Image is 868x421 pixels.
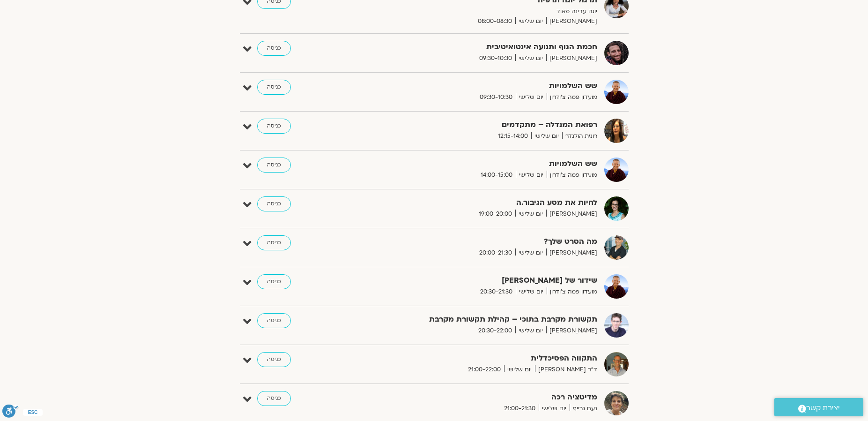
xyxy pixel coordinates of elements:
span: רונית הולנדר [562,131,597,141]
span: 08:00-08:30 [475,16,515,26]
strong: שש השלמויות [368,80,597,92]
span: [PERSON_NAME] [546,248,597,258]
strong: התקווה הפסיכדלית [368,352,597,365]
span: יום שלישי [515,16,546,26]
p: יוגה עדינה מאוד [368,7,597,16]
strong: מה הסרט שלך? [368,235,597,248]
span: מועדון פמה צ'ודרון [547,92,597,102]
strong: תקשורת מקרבת בתוכי – קהילת תקשורת מקרבת [368,313,597,326]
span: מועדון פמה צ'ודרון [547,287,597,297]
a: כניסה [257,196,291,211]
a: יצירת קשר [774,398,863,416]
span: יום שלישי [515,209,546,219]
a: כניסה [257,235,291,250]
strong: שידור של [PERSON_NAME] [368,274,597,287]
span: 21:00-22:00 [465,365,504,375]
span: 19:00-20:00 [475,209,515,219]
span: [PERSON_NAME] [546,16,597,26]
strong: שש השלמויות [368,158,597,170]
span: [PERSON_NAME] [546,326,597,336]
span: יום שלישי [515,326,546,336]
span: 12:15-14:00 [495,131,531,141]
span: 21:00-21:30 [501,404,539,413]
strong: רפואת המנדלה – מתקדמים [368,119,597,131]
a: כניסה [257,274,291,289]
span: 20:00-21:30 [476,248,515,258]
strong: חכמת הגוף ותנועה אינטואיטיבית [368,41,597,53]
span: 09:30-10:30 [476,53,515,63]
a: כניסה [257,41,291,56]
span: יום שלישי [515,248,546,258]
span: [PERSON_NAME] [546,209,597,219]
span: [PERSON_NAME] [546,53,597,63]
span: מועדון פמה צ'ודרון [547,170,597,180]
span: יום שלישי [504,365,535,375]
span: יום שלישי [516,287,547,297]
span: יצירת קשר [806,402,840,414]
span: יום שלישי [531,131,562,141]
a: כניסה [257,391,291,406]
span: 20:30-22:00 [475,326,515,336]
span: יום שלישי [516,170,547,180]
span: יום שלישי [539,404,570,413]
strong: לחיות את מסע הגיבור.ה [368,196,597,209]
span: ד"ר [PERSON_NAME] [535,365,597,375]
span: 09:30-10:30 [476,92,516,102]
span: יום שלישי [515,53,546,63]
span: 20:30-21:30 [477,287,516,297]
span: יום שלישי [516,92,547,102]
strong: מדיטציה רכה [368,391,597,404]
a: כניסה [257,80,291,95]
span: נעם גרייף [570,404,597,413]
a: כניסה [257,119,291,134]
a: כניסה [257,158,291,173]
a: כניסה [257,352,291,367]
a: כניסה [257,313,291,328]
span: 14:00-15:00 [477,170,516,180]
